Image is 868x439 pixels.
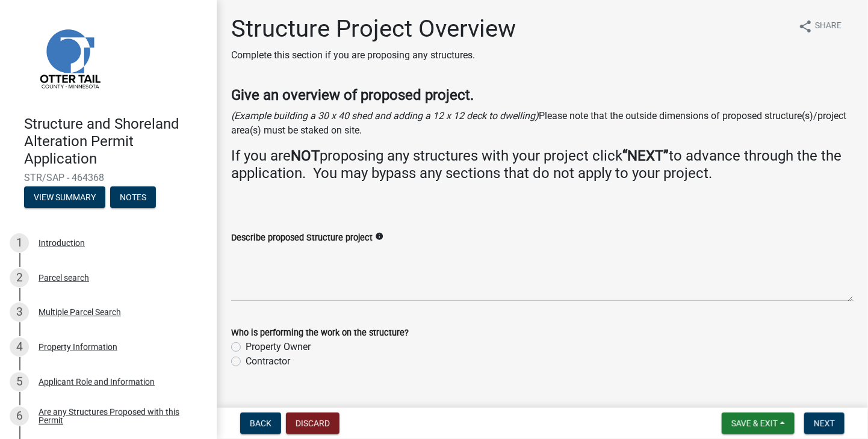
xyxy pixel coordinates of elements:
p: Please note that the outside dimensions of proposed structure(s)/project area(s) must be staked o... [231,109,854,138]
div: Property Information [39,343,117,351]
div: 1 [10,233,29,253]
button: Discard [286,413,339,434]
span: Save & Exit [731,419,778,428]
button: View Summary [24,186,105,208]
wm-modal-confirm: Notes [110,194,156,203]
img: Otter Tail County, Minnesota [24,13,114,103]
span: STR/SAP - 464368 [24,172,193,183]
strong: NOT [291,147,320,164]
strong: “NEXT” [622,147,669,164]
span: Share [815,19,842,34]
button: Next [804,413,845,434]
h4: If you are proposing any structures with your project click to advance through the the applicatio... [231,147,854,182]
button: Save & Exit [722,413,795,434]
h4: Structure and Shoreland Alteration Permit Application [24,115,207,167]
div: 2 [10,268,29,287]
button: shareShare [789,14,851,38]
div: 5 [10,372,29,391]
div: Are any Structures Proposed with this Permit [39,408,197,425]
label: Contractor [246,354,290,369]
div: Introduction [39,239,85,247]
p: Complete this section if you are proposing any structures. [231,48,516,63]
span: Next [814,419,835,428]
div: Applicant Role and Information [39,378,155,386]
i: info [375,232,383,241]
button: Notes [110,186,156,208]
div: 4 [10,337,29,357]
div: Multiple Parcel Search [39,308,121,316]
div: 3 [10,302,29,322]
label: Property Owner [246,340,311,354]
i: (Example building a 30 x 40 shed and adding a 12 x 12 deck to dwelling) [231,110,539,121]
label: Describe proposed Structure project [231,234,373,242]
div: 6 [10,407,29,426]
div: Parcel search [39,274,89,282]
wm-modal-confirm: Summary [24,194,105,203]
h1: Structure Project Overview [231,14,516,43]
strong: Give an overview of proposed project. [231,87,474,103]
button: Back [240,413,281,434]
i: share [798,19,813,34]
span: Back [250,419,271,428]
label: Who is performing the work on the structure? [231,329,409,337]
